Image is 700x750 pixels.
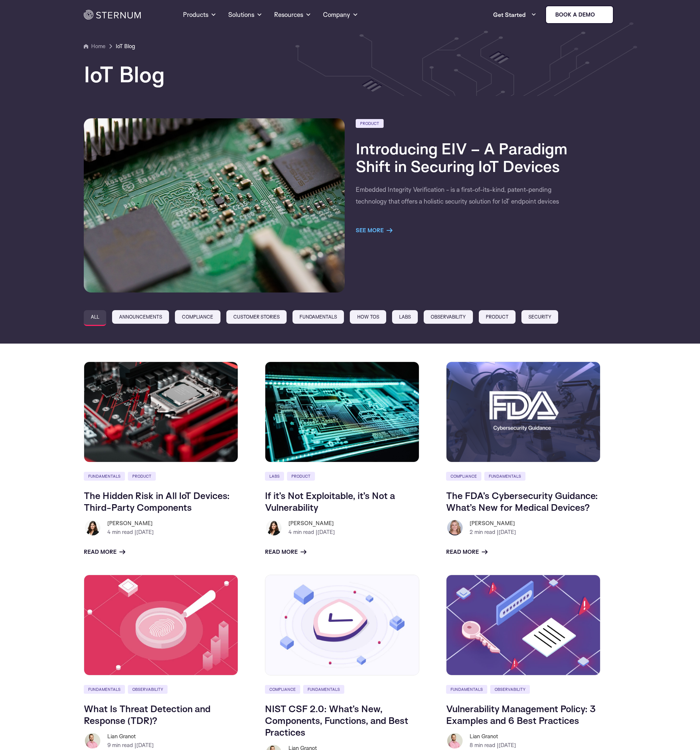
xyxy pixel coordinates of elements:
img: If it’s Not Exploitable, it’s Not a Vulnerability [265,362,419,462]
span: 4 [288,528,292,535]
img: NIST CSF 2.0: What’s New, Components, Functions, and Best Practices [265,575,419,675]
img: Vulnerability Management Policy: 3 Examples and 6 Best Practices [446,575,600,675]
a: Vulnerability Management Policy: 3 Examples and 6 Best Practices [446,703,596,726]
span: 2 [470,528,473,535]
a: Fundamentals [292,310,344,324]
a: If it’s Not Exploitable, it’s Not a Vulnerability [265,489,395,513]
h6: Lian Granot [107,732,154,741]
a: The Hidden Risk in All IoT Devices: Third-Party Components [84,489,230,513]
span: [DATE] [136,528,154,535]
a: Fundamentals [303,685,344,694]
a: What Is Threat Detection and Response (TDR)? [84,703,211,726]
img: sternum iot [598,12,604,18]
a: Product [356,119,384,128]
h6: Lian Granot [470,732,516,741]
img: What Is Threat Detection and Response (TDR)? [84,575,238,675]
span: [DATE] [317,528,335,535]
a: Observability [490,685,530,694]
a: All [84,310,106,326]
a: Labs [392,310,418,324]
a: How Tos [350,310,386,324]
img: The FDA’s Cybersecurity Guidance: What’s New for Medical Devices? [446,362,600,462]
a: Book a demo [545,6,614,24]
a: Read more [265,548,306,556]
h6: [PERSON_NAME] [107,519,154,528]
img: Natali Tshuva [265,519,283,537]
a: Product [287,472,315,481]
h6: [PERSON_NAME] [288,519,335,528]
a: NIST CSF 2.0: What’s New, Components, Functions, and Best Practices [265,703,408,738]
a: Fundamentals [84,685,125,694]
a: Fundamentals [484,472,525,481]
img: The Hidden Risk in All IoT Devices: Third-Party Components [84,362,238,462]
p: Embedded Integrity Verification - is a first-of-its-kind, patent-pending technology that offers a... [356,184,571,207]
a: Compliance [446,472,481,481]
a: Compliance [175,310,220,324]
span: [DATE] [136,742,154,749]
img: Natali Tshuva [84,519,101,537]
a: The FDA’s Cybersecurity Guidance: What’s New for Medical Devices? [446,489,598,513]
span: [DATE] [499,528,516,535]
p: min read | [107,528,154,537]
span: [DATE] [499,742,516,749]
span: 9 [107,742,111,749]
a: See more [356,226,392,235]
a: Company [323,1,358,28]
img: Emily Holmquist [446,519,464,537]
a: Fundamentals [446,685,487,694]
img: Lian Granot [446,732,464,750]
a: Read more [84,548,125,556]
a: Resources [274,1,311,28]
span: 8 [470,742,473,749]
a: IoT Blog [116,42,135,51]
a: Observability [424,310,473,324]
a: Compliance [265,685,300,694]
a: Fundamentals [84,472,125,481]
span: 4 [107,528,111,535]
a: Introducing EIV – A Paradigm Shift in Securing IoT Devices [356,139,567,176]
p: min read | [107,741,154,750]
a: Get Started [493,7,536,22]
a: Product [479,310,516,324]
a: Solutions [228,1,262,28]
p: min read | [470,528,516,537]
h1: IoT Blog [84,62,617,86]
a: Customer Stories [226,310,287,324]
a: Home [84,42,105,51]
img: Introducing EIV – A Paradigm Shift in Securing IoT Devices [84,118,345,293]
a: Security [521,310,558,324]
a: Product [128,472,156,481]
a: Announcements [112,310,169,324]
a: Read more [446,548,488,556]
a: Observability [128,685,168,694]
p: min read | [470,741,516,750]
img: Lian Granot [84,732,101,750]
p: min read | [288,528,335,537]
a: Labs [265,472,284,481]
h6: [PERSON_NAME] [470,519,516,528]
a: Products [183,1,216,28]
